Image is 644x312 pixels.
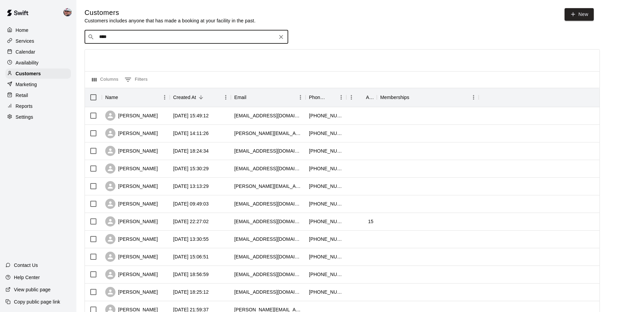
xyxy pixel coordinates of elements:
[380,88,409,107] div: Memberships
[123,74,149,85] button: Show filters
[85,17,256,24] p: Customers includes anyone that has made a booking at your facility in the past.
[173,148,209,154] div: 2025-08-12 18:24:34
[16,81,37,88] p: Marketing
[173,253,209,260] div: 2025-08-05 15:06:51
[346,88,377,107] div: Age
[309,165,343,172] div: +17326446760
[309,218,343,225] div: +12672400233
[105,163,158,174] div: [PERSON_NAME]
[5,69,71,79] a: Customers
[309,148,343,154] div: +18563048606
[173,183,209,190] div: 2025-08-12 13:13:29
[306,88,346,107] div: Phone Number
[16,92,28,99] p: Retail
[173,289,209,295] div: 2025-08-03 18:25:12
[85,30,288,44] div: Search customers by name or email
[309,183,343,190] div: +18566558467
[221,92,231,102] button: Menu
[234,236,302,242] div: rogshannj@aol.com
[5,101,71,111] a: Reports
[234,200,302,207] div: stbutler75@gmail.com
[5,25,71,35] a: Home
[234,289,302,295] div: wefarmsnj@gmail.com
[102,88,170,107] div: Name
[565,8,594,21] a: New
[309,253,343,260] div: +16093462954
[63,8,72,16] img: Alec Silverman
[5,90,71,100] a: Retail
[14,274,40,281] p: Help Center
[173,130,209,137] div: 2025-08-16 14:11:26
[5,79,71,90] a: Marketing
[327,93,336,102] button: Sort
[309,112,343,119] div: +13018211956
[105,252,158,262] div: [PERSON_NAME]
[234,112,302,119] div: bmcclain@sftp.com
[5,112,71,122] a: Settings
[105,199,158,209] div: [PERSON_NAME]
[16,27,29,34] p: Home
[173,112,209,119] div: 2025-08-18 15:49:12
[309,130,343,137] div: +12672584793
[118,93,128,102] button: Sort
[14,262,38,269] p: Contact Us
[377,88,479,107] div: Memberships
[234,253,302,260] div: drhardy@professionalsportandspine.com
[234,148,302,154] div: klz5025@gmail.com
[5,36,71,46] a: Services
[105,181,158,191] div: [PERSON_NAME]
[5,58,71,68] a: Availability
[234,183,302,190] div: stacy.reagan917@gmail.com
[309,236,343,242] div: +16099230265
[16,48,35,55] p: Calendar
[173,236,209,242] div: 2025-08-09 13:30:55
[85,8,256,17] h5: Customers
[234,218,302,225] div: devinmartinez237@gmail.com
[368,218,373,225] div: 15
[105,287,158,297] div: [PERSON_NAME]
[105,88,118,107] div: Name
[173,271,209,278] div: 2025-08-04 18:56:59
[105,234,158,244] div: [PERSON_NAME]
[234,130,302,137] div: russ.nesevich@gmail.com
[234,88,246,107] div: Email
[105,146,158,156] div: [PERSON_NAME]
[356,93,366,102] button: Sort
[309,88,327,107] div: Phone Number
[295,92,306,102] button: Menu
[5,47,71,57] div: Calendar
[173,200,209,207] div: 2025-08-12 09:49:03
[196,93,206,102] button: Sort
[366,88,373,107] div: Age
[16,114,33,120] p: Settings
[468,92,479,102] button: Menu
[14,286,51,293] p: View public page
[90,74,120,85] button: Select columns
[336,92,346,102] button: Menu
[105,111,158,121] div: [PERSON_NAME]
[309,289,343,295] div: +16096344694
[105,128,158,138] div: [PERSON_NAME]
[276,32,286,42] button: Clear
[234,271,302,278] div: brogantim28@gmail.com
[16,59,39,66] p: Availability
[246,93,256,102] button: Sort
[62,5,76,19] div: Alec Silverman
[409,93,419,102] button: Sort
[105,269,158,279] div: [PERSON_NAME]
[16,103,33,110] p: Reports
[309,200,343,207] div: +16093200098
[173,88,196,107] div: Created At
[16,38,34,44] p: Services
[173,218,209,225] div: 2025-08-10 22:27:02
[309,271,343,278] div: +12153785767
[231,88,306,107] div: Email
[234,165,302,172] div: wittsyswife33@gmail.com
